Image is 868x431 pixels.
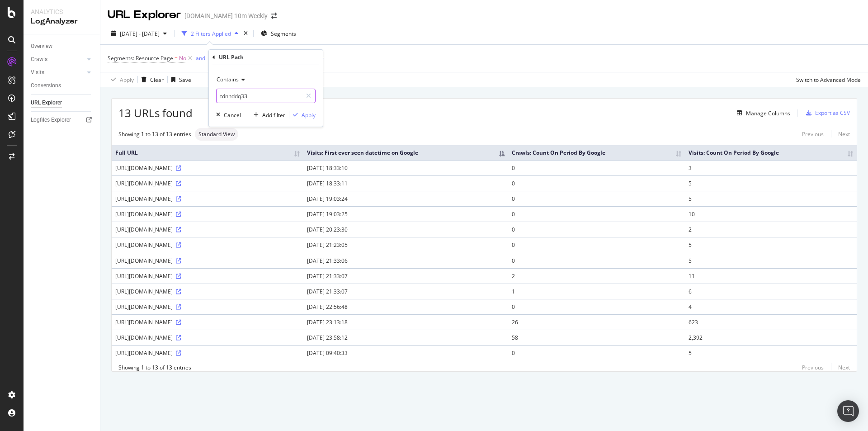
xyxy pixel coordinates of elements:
[195,128,238,141] div: neutral label
[115,303,300,311] div: [URL][DOMAIN_NAME]
[118,105,193,121] span: 13 URLs found
[508,191,685,206] td: 0
[508,175,685,191] td: 0
[115,272,300,280] div: [URL][DOMAIN_NAME]
[815,109,850,117] div: Export as CSV
[120,30,160,38] span: [DATE] - [DATE]
[115,288,300,295] div: [URL][DOMAIN_NAME]
[685,160,857,175] td: 3
[685,237,857,252] td: 5
[31,16,93,27] div: LogAnalyzer
[242,29,250,38] div: times
[733,108,790,118] button: Manage Columns
[685,145,857,160] th: Visits: Count On Period By Google: activate to sort column ascending
[303,299,508,314] td: [DATE] 22:56:48
[138,72,164,87] button: Clear
[196,54,205,62] button: and
[303,268,508,284] td: [DATE] 21:33:07
[508,268,685,284] td: 2
[508,237,685,252] td: 0
[685,222,857,237] td: 2
[31,42,52,51] div: Overview
[837,400,859,422] div: Open Intercom Messenger
[217,76,239,83] span: Contains
[115,180,300,187] div: [URL][DOMAIN_NAME]
[746,109,790,117] div: Manage Columns
[303,314,508,330] td: [DATE] 23:13:18
[303,222,508,237] td: [DATE] 20:23:30
[508,330,685,345] td: 58
[31,115,71,125] div: Logfiles Explorer
[508,145,685,160] th: Crawls: Count On Period By Google: activate to sort column ascending
[685,175,857,191] td: 5
[271,13,277,19] div: arrow-right-arrow-left
[685,268,857,284] td: 11
[685,314,857,330] td: 623
[796,76,861,84] div: Switch to Advanced Mode
[508,345,685,360] td: 0
[31,55,47,64] div: Crawls
[508,222,685,237] td: 0
[115,210,300,218] div: [URL][DOMAIN_NAME]
[685,191,857,206] td: 5
[31,68,44,77] div: Visits
[108,7,181,23] div: URL Explorer
[118,364,191,371] div: Showing 1 to 13 of 13 entries
[303,145,508,160] th: Visits: First ever seen datetime on Google: activate to sort column descending
[108,72,134,87] button: Apply
[168,72,191,87] button: Save
[303,237,508,252] td: [DATE] 21:23:05
[115,349,300,357] div: [URL][DOMAIN_NAME]
[31,81,61,90] div: Conversions
[179,52,186,65] span: No
[685,206,857,222] td: 10
[118,130,191,138] div: Showing 1 to 13 of 13 entries
[150,76,164,84] div: Clear
[508,160,685,175] td: 0
[31,98,62,108] div: URL Explorer
[115,195,300,203] div: [URL][DOMAIN_NAME]
[196,54,205,62] div: and
[303,284,508,299] td: [DATE] 21:33:07
[289,110,316,119] button: Apply
[685,330,857,345] td: 2,392
[108,26,170,41] button: [DATE] - [DATE]
[31,115,94,125] a: Logfiles Explorer
[115,318,300,326] div: [URL][DOMAIN_NAME]
[178,26,242,41] button: 2 Filters Applied
[120,76,134,84] div: Apply
[685,284,857,299] td: 6
[508,284,685,299] td: 1
[303,191,508,206] td: [DATE] 19:03:24
[31,81,94,90] a: Conversions
[303,253,508,268] td: [DATE] 21:33:06
[184,11,268,20] div: [DOMAIN_NAME] 10m Weekly
[508,314,685,330] td: 26
[685,253,857,268] td: 5
[508,299,685,314] td: 0
[303,175,508,191] td: [DATE] 18:33:11
[31,98,94,108] a: URL Explorer
[191,30,231,38] div: 2 Filters Applied
[219,53,244,61] div: URL Path
[115,164,300,172] div: [URL][DOMAIN_NAME]
[262,111,285,119] div: Add filter
[108,54,173,62] span: Segments: Resource Page
[303,345,508,360] td: [DATE] 09:40:33
[508,206,685,222] td: 0
[115,226,300,233] div: [URL][DOMAIN_NAME]
[685,299,857,314] td: 4
[115,241,300,249] div: [URL][DOMAIN_NAME]
[31,7,93,16] div: Analytics
[112,145,303,160] th: Full URL: activate to sort column ascending
[175,54,178,62] span: =
[115,334,300,341] div: [URL][DOMAIN_NAME]
[198,132,235,137] span: Standard View
[224,111,241,119] div: Cancel
[115,257,300,265] div: [URL][DOMAIN_NAME]
[303,160,508,175] td: [DATE] 18:33:10
[31,55,85,64] a: Crawls
[31,42,94,51] a: Overview
[31,68,85,77] a: Visits
[793,72,861,87] button: Switch to Advanced Mode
